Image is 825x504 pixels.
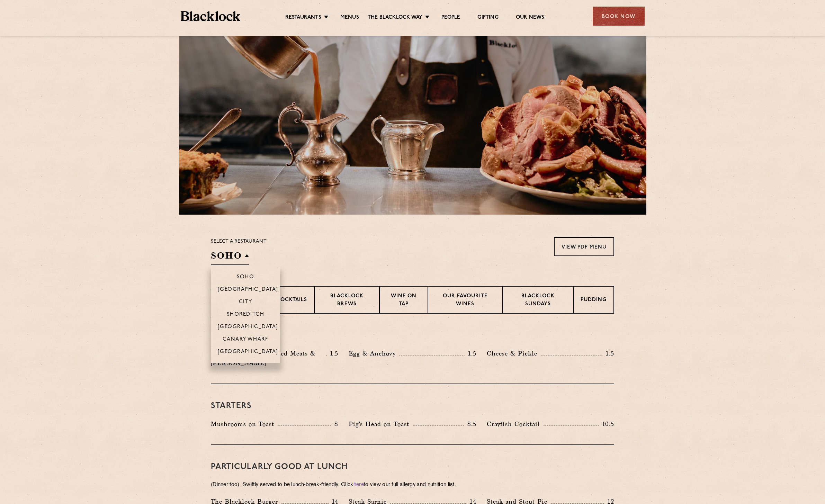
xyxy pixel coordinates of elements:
[465,349,476,358] p: 1.5
[285,14,321,22] a: Restaurants
[516,14,545,22] a: Our News
[477,14,498,22] a: Gifting
[331,420,338,429] p: 8
[322,292,372,309] p: Blacklock Brews
[218,324,278,331] p: [GEOGRAPHIC_DATA]
[211,462,614,471] h3: PARTICULARLY GOOD AT LUNCH
[211,331,614,340] h3: Pre Chop Bites
[602,349,614,358] p: 1.5
[387,292,421,309] p: Wine on Tap
[464,420,476,429] p: 8.5
[211,419,278,429] p: Mushrooms on Toast
[211,480,614,490] p: (Dinner too). Swiftly served to be lunch-break-friendly. Click to view our full allergy and nutri...
[441,14,460,22] a: People
[211,250,249,265] h2: SOHO
[593,7,645,26] div: Book Now
[211,237,267,246] p: Select a restaurant
[276,296,307,305] p: Cocktails
[237,274,254,281] p: Soho
[487,419,544,429] p: Crayfish Cocktail
[487,349,541,358] p: Cheese & Pickle
[349,419,413,429] p: Pig's Head on Toast
[510,292,566,309] p: Blacklock Sundays
[368,14,422,22] a: The Blacklock Way
[218,349,278,356] p: [GEOGRAPHIC_DATA]
[554,237,614,256] a: View PDF Menu
[218,287,278,294] p: [GEOGRAPHIC_DATA]
[353,482,364,487] a: here
[239,299,252,306] p: City
[581,296,607,305] p: Pudding
[435,292,495,309] p: Our favourite wines
[349,349,399,358] p: Egg & Anchovy
[327,349,339,358] p: 1.5
[340,14,359,22] a: Menus
[599,420,614,429] p: 10.5
[223,336,268,343] p: Canary Wharf
[181,11,241,21] img: BL_Textured_Logo-footer-cropped.svg
[227,312,264,318] p: Shoreditch
[211,402,614,411] h3: Starters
